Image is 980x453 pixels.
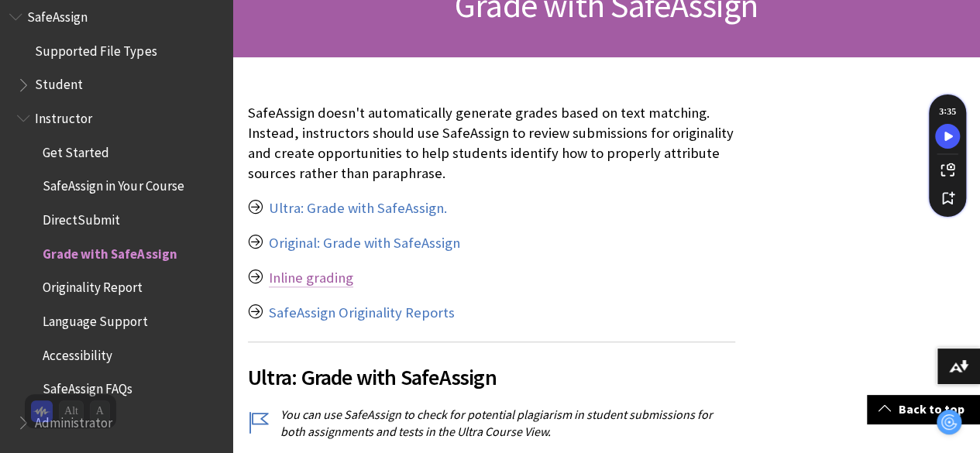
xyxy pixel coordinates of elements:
span: Student [35,72,83,93]
p: SafeAssign doesn't automatically generate grades based on text matching. Instead, instructors sho... [248,103,735,184]
span: SafeAssign FAQs [43,376,132,397]
span: DirectSubmit [43,207,120,228]
span: SafeAssign [27,4,88,25]
a: SafeAssign Originality Reports [269,304,455,322]
a: Original: Grade with SafeAssign [269,234,460,252]
p: You can use SafeAssign to check for potential plagiarism in student submissions for both assignme... [248,406,735,441]
span: Ultra: Grade with SafeAssign [248,361,735,393]
span: Supported File Types [35,38,156,59]
a: Inline grading [269,269,353,287]
a: Back to top [867,395,980,424]
span: SafeAssign in Your Course [43,173,184,194]
span: Originality Report [43,275,143,296]
a: Ultra: Grade with SafeAssign. [269,199,447,218]
nav: Book outline for Blackboard SafeAssign [9,4,223,436]
span: Grade with SafeAssign [43,241,177,262]
span: Get Started [43,139,109,160]
span: Instructor [35,105,92,126]
span: Accessibility [43,342,112,363]
span: Language Support [43,308,147,329]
